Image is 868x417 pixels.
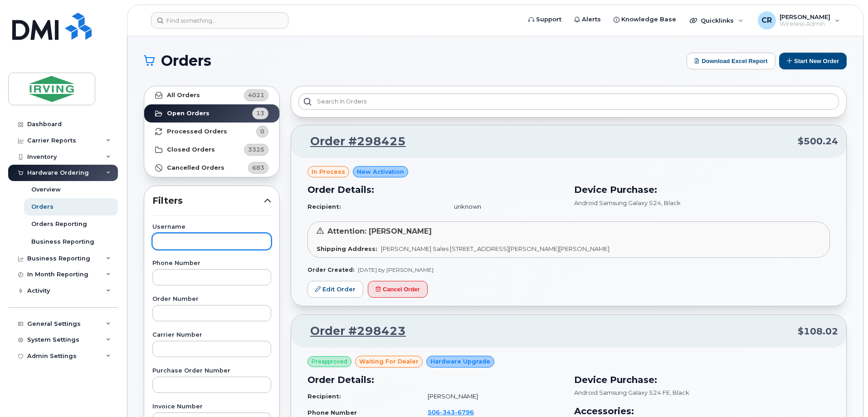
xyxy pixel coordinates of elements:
[167,92,200,99] strong: All Orders
[144,123,279,141] a: Processed Orders0
[299,133,406,150] a: Order #298425
[248,145,264,154] span: 3325
[358,266,434,273] span: [DATE] by [PERSON_NAME]
[144,159,279,177] a: Cancelled Orders683
[574,199,661,206] span: Android Samsung Galaxy S24
[574,373,830,387] h3: Device Purchase:
[152,404,271,410] label: Invoice Number
[152,194,264,207] span: Filters
[312,167,345,176] span: in process
[144,104,279,123] a: Open Orders13
[152,260,271,266] label: Phone Number
[167,146,215,153] strong: Closed Orders
[368,281,428,298] button: Cancel Order
[307,203,341,210] strong: Recipient:
[299,323,406,339] a: Order #298423
[248,91,264,99] span: 4021
[256,109,264,118] span: 13
[312,358,347,366] span: Preapproved
[167,110,210,117] strong: Open Orders
[574,183,830,196] h3: Device Purchase:
[307,373,563,387] h3: Order Details:
[798,325,838,338] span: $108.02
[574,389,670,396] span: Android Samsung Galaxy S24 FE
[428,408,474,416] span: 506
[428,408,485,416] a: 5063436796
[446,199,563,215] td: unknown
[661,199,681,206] span: , Black
[307,266,354,273] strong: Order Created:
[298,93,839,110] input: Search in orders
[152,332,271,338] label: Carrier Number
[357,167,404,176] span: New Activation
[307,281,363,298] a: Edit Order
[381,245,610,252] span: [PERSON_NAME] Sales [STREET_ADDRESS][PERSON_NAME][PERSON_NAME]
[307,392,341,400] strong: Recipient:
[144,141,279,159] a: Closed Orders3325
[779,53,847,69] button: Start New Order
[144,86,279,104] a: All Orders4021
[152,296,271,302] label: Order Number
[307,183,563,196] h3: Order Details:
[419,388,563,404] td: [PERSON_NAME]
[167,128,227,135] strong: Processed Orders
[440,408,455,416] span: 343
[430,357,490,366] span: Hardware Upgrade
[327,227,432,235] span: Attention: [PERSON_NAME]
[359,357,419,366] span: waiting for dealer
[161,54,211,68] span: Orders
[252,163,264,172] span: 683
[798,135,838,148] span: $500.24
[455,408,474,416] span: 6796
[307,409,357,416] strong: Phone Number
[670,389,689,396] span: , Black
[687,53,775,69] button: Download Excel Report
[152,224,271,230] label: Username
[317,245,377,252] strong: Shipping Address:
[152,368,271,374] label: Purchase Order Number
[260,127,264,136] span: 0
[167,164,224,172] strong: Cancelled Orders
